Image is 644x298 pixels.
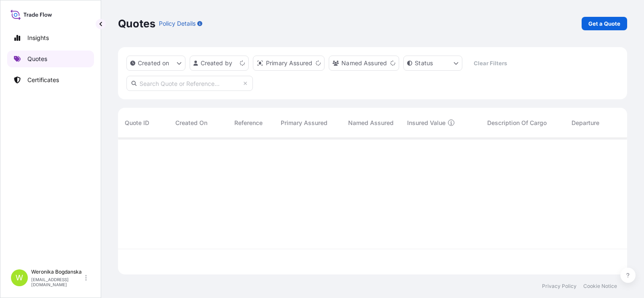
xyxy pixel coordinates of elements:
span: W [16,274,23,282]
span: Quote ID [125,119,149,127]
p: Certificates [27,76,59,84]
p: Quotes [27,55,47,63]
p: Created by [201,59,233,67]
p: Policy Details [159,19,196,28]
span: Named Assured [348,119,394,127]
span: Departure [572,119,599,127]
span: Reference [234,119,263,127]
p: [EMAIL_ADDRESS][DOMAIN_NAME] [31,277,83,287]
button: cargoOwner Filter options [329,56,399,71]
button: distributor Filter options [253,56,325,71]
p: Get a Quote [588,19,620,28]
p: Insights [27,34,49,42]
button: createdOn Filter options [126,56,185,71]
p: Primary Assured [266,59,312,67]
a: Insights [7,29,94,46]
a: Get a Quote [582,17,627,30]
span: Description Of Cargo [487,119,547,127]
a: Cookie Notice [583,283,617,290]
span: Primary Assured [281,119,327,127]
a: Quotes [7,51,94,67]
button: createdBy Filter options [190,56,249,71]
span: Created On [175,119,207,127]
p: Quotes [118,17,156,30]
p: Clear Filters [474,59,507,67]
p: Weronika Bogdanska [31,269,83,275]
a: Privacy Policy [542,283,577,290]
a: Certificates [7,72,94,88]
input: Search Quote or Reference... [126,76,253,91]
button: Clear Filters [467,56,514,70]
span: Insured Value [407,119,445,127]
p: Named Assured [341,59,387,67]
button: certificateStatus Filter options [403,56,462,71]
p: Status [415,59,433,67]
p: Created on [138,59,169,67]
